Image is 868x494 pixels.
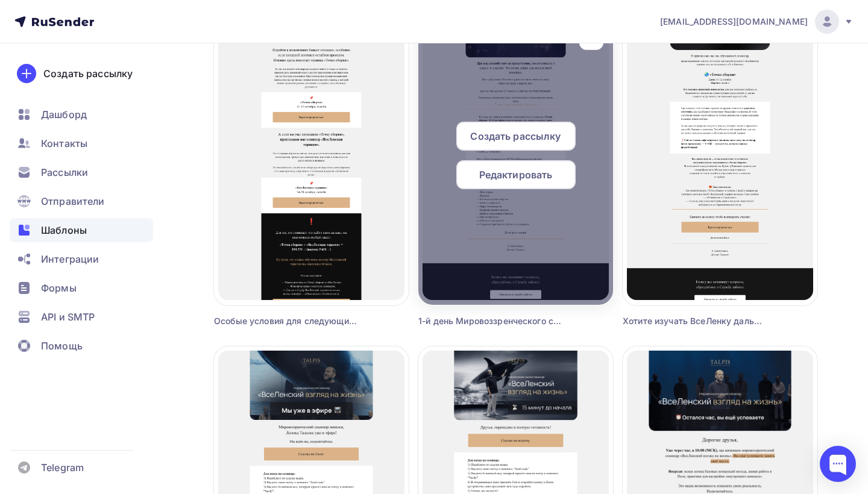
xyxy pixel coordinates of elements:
[623,315,769,327] div: Хотите изучать ВсеЛенку дальше?
[41,107,87,122] span: Дашборд
[41,252,99,266] span: Интеграции
[10,131,153,155] a: Контакты
[41,194,105,208] span: Отправители
[660,10,854,34] a: [EMAIL_ADDRESS][DOMAIN_NAME]
[43,66,133,81] div: Создать рассылку
[41,165,88,180] span: Рассылки
[479,167,553,182] span: Редактировать
[10,102,153,127] a: Дашборд
[10,160,153,184] a: Рассылки
[41,460,84,475] span: Telegram
[10,189,153,213] a: Отправители
[470,129,561,143] span: Создать рассылку
[41,136,87,151] span: Контакты
[41,223,87,237] span: Шаблоны
[41,339,83,353] span: Помощь
[10,276,153,300] a: Формы
[418,315,564,327] div: 1-й день Мировоззренческого семинара завершён!
[41,281,77,295] span: Формы
[214,315,360,327] div: Особые условия для следующих семинаров
[10,218,153,242] a: Шаблоны
[660,16,808,28] span: [EMAIL_ADDRESS][DOMAIN_NAME]
[41,310,95,324] span: API и SMTP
